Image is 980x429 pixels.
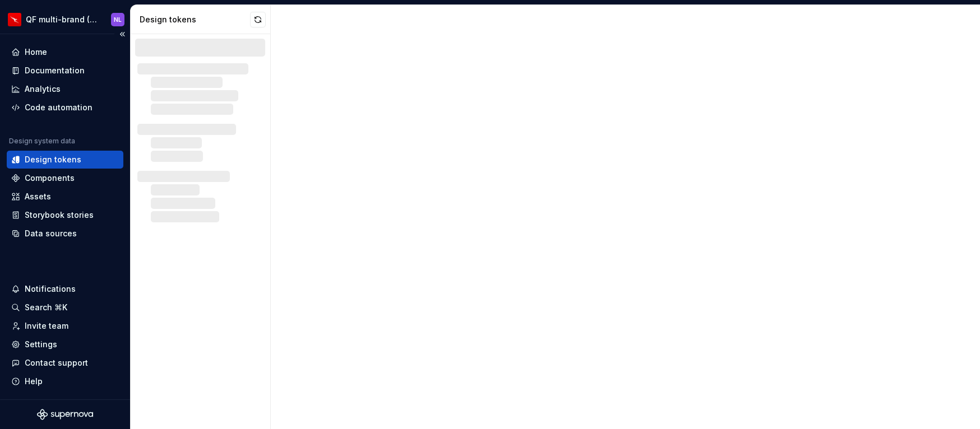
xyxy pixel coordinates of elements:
a: Storybook stories [7,206,123,224]
div: NL [114,15,122,24]
div: Analytics [25,83,61,95]
div: Components [25,172,75,184]
svg: Supernova Logo [37,409,93,420]
div: Assets [25,191,51,202]
div: Documentation [25,65,85,76]
div: Invite team [25,320,68,332]
a: Components [7,169,123,187]
div: Design tokens [25,154,81,165]
div: Search ⌘K [25,302,67,313]
a: Design tokens [7,151,123,169]
button: Notifications [7,280,123,298]
div: Settings [25,339,57,350]
a: Documentation [7,62,123,80]
div: Storybook stories [25,209,94,221]
div: Design system data [9,137,75,146]
a: Data sources [7,225,123,243]
div: Code automation [25,102,93,113]
img: 6b187050-a3ed-48aa-8485-808e17fcee26.png [8,13,21,26]
a: Settings [7,335,123,353]
div: Design tokens [140,14,250,25]
div: Help [25,376,43,387]
a: Home [7,43,123,61]
a: Analytics [7,80,123,98]
div: Home [25,46,47,58]
div: QF multi-brand (Test) [26,14,98,25]
div: Notifications [25,283,76,295]
button: Contact support [7,354,123,372]
a: Invite team [7,317,123,335]
button: QF multi-brand (Test)NL [2,7,128,31]
a: Code automation [7,99,123,116]
div: Data sources [25,228,77,239]
a: Assets [7,188,123,206]
button: Search ⌘K [7,299,123,316]
button: Help [7,372,123,390]
div: Contact support [25,357,88,369]
button: Collapse sidebar [114,26,130,42]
